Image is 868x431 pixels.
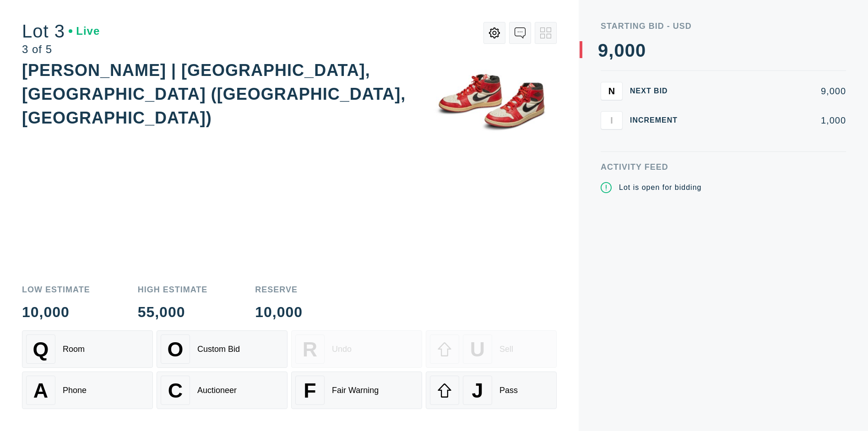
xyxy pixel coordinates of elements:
div: Reserve [255,286,303,294]
div: Lot is open for bidding [619,182,701,193]
button: QRoom [22,330,153,368]
div: Starting Bid - USD [601,22,846,30]
span: F [304,379,316,402]
div: High Estimate [138,286,208,294]
div: , [608,41,614,224]
div: 0 [625,41,635,59]
div: Lot 3 [22,22,100,40]
div: [PERSON_NAME] | [GEOGRAPHIC_DATA], [GEOGRAPHIC_DATA] ([GEOGRAPHIC_DATA], [GEOGRAPHIC_DATA]) [22,61,406,127]
button: RUndo [291,330,422,368]
span: C [168,379,183,402]
div: 10,000 [255,305,303,319]
div: Increment [630,117,685,124]
div: Phone [63,386,87,395]
div: Sell [499,345,513,354]
button: APhone [22,372,153,409]
button: I [601,111,623,129]
div: Auctioneer [197,386,237,395]
span: A [33,379,48,402]
span: I [610,115,613,125]
div: 10,000 [22,305,90,319]
div: 55,000 [138,305,208,319]
div: 1,000 [692,116,846,125]
div: 3 of 5 [22,44,100,55]
button: FFair Warning [291,372,422,409]
div: Low Estimate [22,286,90,294]
div: Fair Warning [332,386,379,395]
div: Live [69,26,100,37]
div: 9 [598,41,608,59]
span: U [470,338,485,361]
button: N [601,82,623,100]
span: N [608,86,615,96]
span: O [168,338,184,361]
span: J [472,379,483,402]
span: Q [33,338,49,361]
div: 9,000 [692,86,846,96]
span: R [303,338,317,361]
button: JPass [426,372,557,409]
div: Activity Feed [601,163,846,171]
button: USell [426,330,557,368]
div: Next Bid [630,87,685,95]
div: Pass [499,386,518,395]
div: Undo [332,345,352,354]
div: Custom Bid [197,345,240,354]
div: 0 [614,41,624,59]
div: 0 [635,41,646,59]
button: CAuctioneer [157,372,288,409]
div: Room [63,345,85,354]
button: OCustom Bid [157,330,288,368]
